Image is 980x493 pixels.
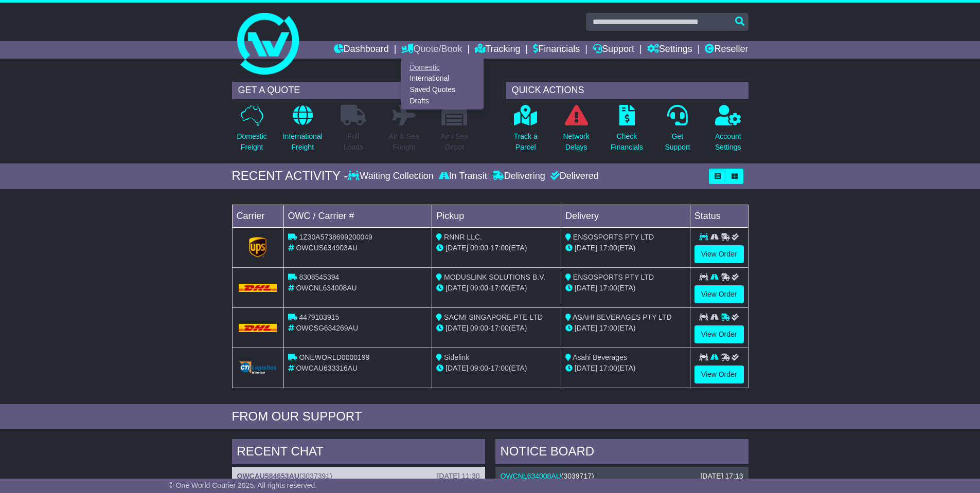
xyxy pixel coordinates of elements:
div: RECENT ACTIVITY - [232,169,348,184]
span: 17:00 [599,284,617,292]
div: - (ETA) [436,323,557,334]
span: [DATE] [575,364,597,372]
span: 09:00 [470,284,488,292]
span: 3039717 [563,472,592,480]
a: Reseller [705,41,748,59]
span: 17:00 [491,284,509,292]
span: ENSOSPORTS PTY LTD [573,233,654,241]
div: - (ETA) [436,243,557,253]
p: Air / Sea Depot [441,131,469,153]
p: Air & Sea Freight [389,131,419,153]
div: Waiting Collection [348,171,436,182]
td: Pickup [432,205,561,227]
a: OWCNL634008AU [501,472,561,480]
span: Asahi Beverages [573,353,627,361]
span: 17:00 [599,244,617,252]
div: [DATE] 17:13 [700,472,743,481]
div: [DATE] 11:30 [437,472,479,481]
span: [DATE] [446,244,468,252]
a: View Order [694,285,744,303]
div: Quote/Book [401,59,484,109]
img: GetCarrierServiceLogo [239,361,277,374]
p: International Freight [283,131,323,153]
span: [DATE] [446,364,468,372]
a: Domestic [402,62,483,73]
a: Track aParcel [513,104,538,158]
div: ( ) [237,472,480,481]
span: 8308545394 [299,273,339,281]
span: 09:00 [470,324,488,332]
div: QUICK ACTIONS [506,82,749,99]
a: AccountSettings [715,104,742,158]
a: Support [593,41,634,59]
div: Delivered [548,171,599,182]
span: 09:00 [470,244,488,252]
a: View Order [694,366,744,384]
span: OWCSG634269AU [296,324,358,332]
span: 09:00 [470,364,488,372]
img: DHL.png [239,324,277,332]
p: Full Loads [341,131,366,153]
p: Domestic Freight [237,131,266,153]
span: [DATE] [446,324,468,332]
span: © One World Courier 2025. All rights reserved. [169,481,317,489]
td: Status [690,205,748,227]
a: Dashboard [334,41,389,59]
span: MODUSLINK SOLUTIONS B.V. [444,273,545,281]
a: View Order [694,325,744,343]
div: FROM OUR SUPPORT [232,409,749,424]
td: OWC / Carrier # [283,205,432,227]
span: [DATE] [575,284,597,292]
span: 3037391 [302,472,330,480]
span: [DATE] [575,244,597,252]
div: - (ETA) [436,283,557,294]
img: GetCarrierServiceLogo [249,237,266,258]
div: Delivering [490,171,548,182]
p: Check Financials [611,131,643,153]
div: NOTICE BOARD [495,439,749,467]
span: ENSOSPORTS PTY LTD [573,273,654,281]
div: ( ) [501,472,743,481]
div: - (ETA) [436,363,557,374]
p: Network Delays [563,131,589,153]
span: 17:00 [599,364,617,372]
a: NetworkDelays [562,104,590,158]
a: InternationalFreight [282,104,323,158]
a: International [402,73,483,84]
span: 17:00 [491,324,509,332]
a: Saved Quotes [402,84,483,96]
td: Delivery [561,205,690,227]
a: DomesticFreight [236,104,267,158]
span: 17:00 [491,364,509,372]
a: Quote/Book [401,41,462,59]
span: SACMI SINGAPORE PTE LTD [444,313,543,321]
div: (ETA) [565,283,686,294]
span: 1Z30A5738699200049 [299,233,372,241]
div: (ETA) [565,243,686,253]
div: (ETA) [565,323,686,334]
img: DHL.png [239,284,277,292]
a: Drafts [402,95,483,106]
span: [DATE] [446,284,468,292]
span: 17:00 [491,244,509,252]
p: Get Support [665,131,690,153]
a: View Order [694,245,744,263]
span: 4479103915 [299,313,339,321]
span: OWCUS634903AU [296,244,358,252]
div: GET A QUOTE [232,82,475,99]
span: ASAHI BEVERAGES PTY LTD [573,313,671,321]
div: In Transit [436,171,490,182]
span: RNNR LLC. [444,233,482,241]
p: Track a Parcel [514,131,538,153]
a: Settings [647,41,692,59]
span: Sidelink [444,353,469,361]
span: ONEWORLD0000199 [299,353,369,361]
a: CheckFinancials [610,104,644,158]
div: (ETA) [565,363,686,374]
p: Account Settings [715,131,741,153]
a: OWCAU584653AU [237,472,299,480]
div: RECENT CHAT [232,439,485,467]
a: GetSupport [664,104,690,158]
td: Carrier [232,205,283,227]
span: OWCNL634008AU [296,284,357,292]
